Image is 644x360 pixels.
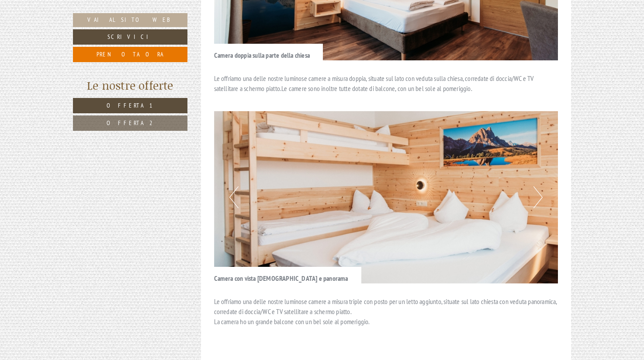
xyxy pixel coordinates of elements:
a: Prenota ora [73,47,187,62]
div: Camera doppia sulla parte della chiesa [214,44,323,60]
button: Next [533,186,543,208]
span: Offerta 1 [107,101,154,109]
div: Camera con vista [DEMOGRAPHIC_DATA] e panorama [214,267,361,283]
span: Offerta 2 [107,119,154,127]
p: Le offriamo una delle nostre luminose camere a misura triple con posto per un letto aggiunto, sit... [214,297,558,327]
img: image [214,111,558,283]
div: Le nostre offerte [73,77,187,94]
button: Previous [229,186,239,208]
a: Scrivici [73,29,187,45]
a: Vai al sito web [73,13,187,27]
p: Le offriamo una delle nostre luminose camere a misura doppia, situate sul lato con veduta sulla c... [214,73,558,94]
